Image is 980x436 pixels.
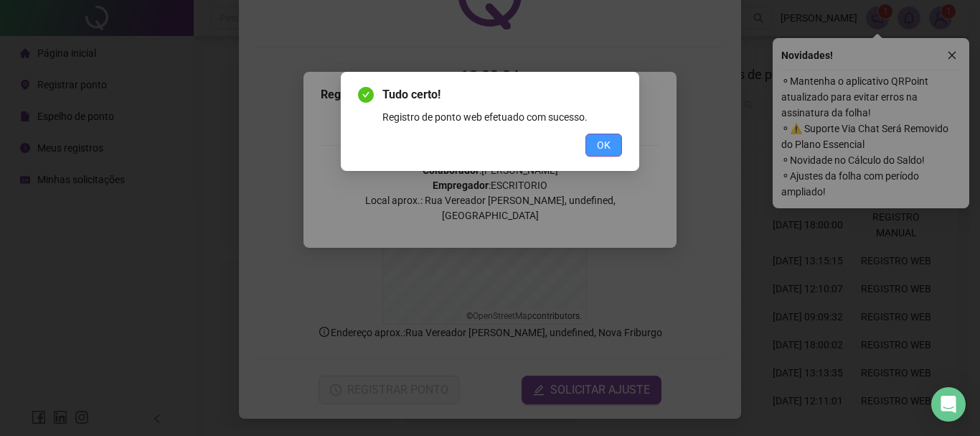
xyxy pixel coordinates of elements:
div: Registro de ponto web efetuado com sucesso. [382,109,622,125]
div: Open Intercom Messenger [931,387,966,422]
span: Tudo certo! [382,86,622,103]
button: OK [585,134,622,157]
span: check-circle [358,87,374,103]
span: OK [597,137,611,153]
